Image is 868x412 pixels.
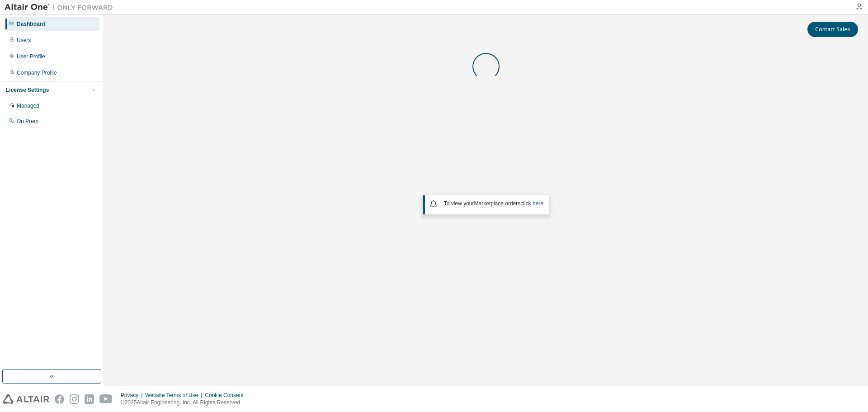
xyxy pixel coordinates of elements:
[121,399,249,407] p: © 2025 Altair Engineering, Inc. All Rights Reserved.
[85,394,94,404] img: linkedin.svg
[17,37,31,44] div: Users
[145,392,205,399] div: Website Terms of Use
[17,53,45,60] div: User Profile
[17,102,39,109] div: Managed
[121,392,145,399] div: Privacy
[533,200,543,207] a: here
[807,22,858,37] button: Contact Sales
[70,394,79,404] img: instagram.svg
[17,20,45,28] div: Dashboard
[17,69,57,76] div: Company Profile
[55,394,64,404] img: facebook.svg
[444,200,543,207] span: To view your click
[5,3,118,12] img: Altair One
[6,86,49,94] div: License Settings
[17,118,38,125] div: On Prem
[99,394,113,404] img: youtube.svg
[205,392,249,399] div: Cookie Consent
[474,200,521,207] em: Marketplace orders
[3,394,49,404] img: altair_logo.svg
